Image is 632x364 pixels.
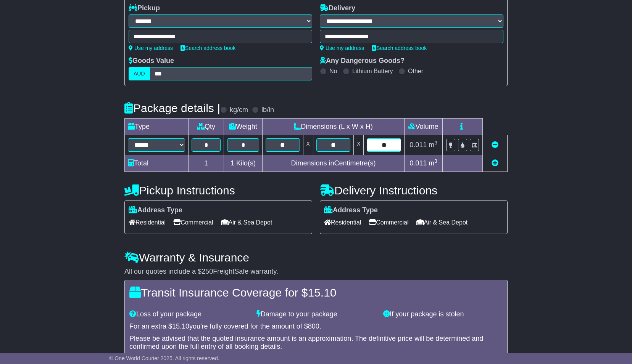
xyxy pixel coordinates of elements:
[379,310,506,319] div: If your package is stolen
[429,141,437,149] span: m
[262,155,404,172] td: Dimensions in Centimetre(s)
[129,67,150,80] label: AUD
[434,140,437,146] sup: 3
[126,310,253,319] div: Loss of your package
[129,335,503,351] div: Please be advised that the quoted insurance amount is an approximation. The definitive price will...
[320,57,405,65] label: Any Dangerous Goods?
[492,141,498,149] a: Remove this item
[320,45,364,51] a: Use my address
[109,355,219,361] span: © One World Courier 2025. All rights reserved.
[261,106,274,114] label: lb/in
[125,155,189,172] td: Total
[224,155,263,172] td: Kilo(s)
[308,322,319,330] span: 800
[308,286,336,299] span: 15.10
[125,119,189,135] td: Type
[329,67,337,75] label: No
[324,216,361,228] span: Residential
[320,4,355,13] label: Delivery
[429,159,437,167] span: m
[354,135,364,155] td: x
[129,4,160,13] label: Pickup
[202,268,213,275] span: 250
[173,216,213,228] span: Commercial
[262,119,404,135] td: Dimensions (L x W x H)
[181,45,235,51] a: Search address book
[492,159,498,167] a: Add new item
[324,206,378,215] label: Address Type
[129,206,182,215] label: Address Type
[221,216,272,228] span: Air & Sea Depot
[434,158,437,164] sup: 3
[129,57,174,65] label: Goods Value
[189,119,224,135] td: Qty
[129,322,503,331] div: For an extra $ you're fully covered for the amount of $ .
[224,119,263,135] td: Weight
[124,251,508,264] h4: Warranty & Insurance
[369,216,408,228] span: Commercial
[189,155,224,172] td: 1
[230,106,248,114] label: kg/cm
[129,216,166,228] span: Residential
[372,45,427,51] a: Search address book
[416,216,468,228] span: Air & Sea Depot
[408,67,423,75] label: Other
[404,119,442,135] td: Volume
[172,322,189,330] span: 15.10
[129,286,503,299] h4: Transit Insurance Coverage for $
[303,135,313,155] td: x
[352,67,393,75] label: Lithium Battery
[124,184,312,197] h4: Pickup Instructions
[253,310,380,319] div: Damage to your package
[124,102,220,114] h4: Package details |
[231,159,234,167] span: 1
[410,141,427,149] span: 0.011
[124,268,508,276] div: All our quotes include a $ FreightSafe warranty.
[129,45,173,51] a: Use my address
[320,184,508,197] h4: Delivery Instructions
[410,159,427,167] span: 0.011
